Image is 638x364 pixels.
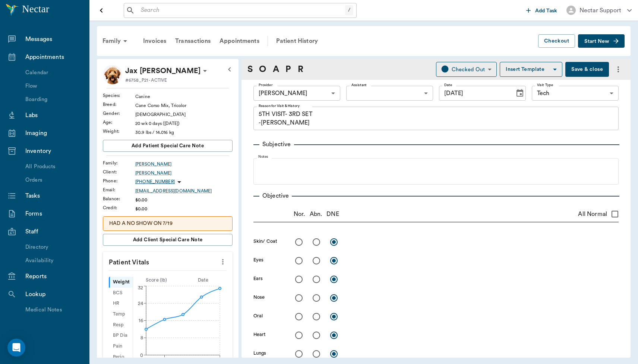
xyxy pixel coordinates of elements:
p: Patient Vitals [103,252,233,270]
div: HR [109,298,133,309]
input: MM/DD/YYYY [439,86,509,101]
h6: Nectar [22,1,83,17]
div: $0.00 [135,197,233,203]
p: Jax [PERSON_NAME] [125,65,200,77]
div: All Products [25,163,86,171]
div: Tech [532,86,619,101]
div: Pain [109,341,133,352]
label: Heart [253,331,266,338]
label: Nose [253,294,265,301]
label: Date [444,82,452,88]
div: Tasks [25,191,82,200]
div: Forms [25,209,82,218]
label: Visit Type [537,82,553,88]
div: Messages [25,35,82,44]
div: Family : [103,160,135,166]
div: [PERSON_NAME] [253,86,340,101]
p: DNE [326,210,339,219]
span: All Normal [578,210,607,219]
p: Subjective [259,140,294,149]
div: Gender : [103,110,135,117]
div: Medical Notes [25,306,86,314]
div: Availability [25,257,86,265]
div: Breed : [103,101,135,108]
button: Save & close [565,62,609,77]
a: Transactions [171,32,215,50]
label: Ears [253,275,263,282]
tspan: [DATE] 9AM [193,358,220,362]
a: Invoices [139,32,171,50]
div: Balance : [103,195,135,202]
div: Inventory [25,147,82,156]
p: #6758_P21 - ACTIVE [125,77,167,84]
p: Objective [259,191,292,200]
label: Oral [253,313,263,319]
div: Checked Out [452,65,485,74]
button: Open drawer [94,3,109,18]
div: Nectar Support [579,6,621,15]
div: Orders [25,176,86,184]
div: Lookup [25,290,82,299]
div: 20 wk 0 days ([DATE]) [135,120,233,127]
a: Appointments [215,32,264,50]
label: Provider [259,82,272,88]
button: Add client Special Care Note [103,234,233,246]
tspan: [DATE] 9AM [151,358,178,362]
tspan: 24 [138,301,143,305]
div: BCS [109,288,133,298]
a: R [298,63,303,76]
label: Notes [258,154,268,160]
div: Calendar [25,69,86,77]
label: Eyes [253,257,263,263]
div: Staff [25,227,82,236]
button: Start New [578,34,625,48]
div: Family [98,32,134,50]
a: [PERSON_NAME] [135,170,233,176]
div: Appointments [25,53,82,62]
label: Skin/ Coat [253,238,277,245]
button: more [217,255,229,268]
div: / [345,5,353,15]
div: Date [180,277,227,284]
p: Abn. [310,210,322,219]
div: Temp [109,309,133,320]
a: S [247,63,253,76]
p: HAD A NO SHOW ON 7/19 [109,220,226,228]
button: Choose date, selected date is Sep 11, 2025 [512,86,527,101]
tspan: 0 [140,353,143,357]
div: Perio [109,352,133,363]
div: Open Intercom Messenger [7,339,25,357]
div: Phone : [103,178,135,184]
div: Jax Kilgore [125,65,200,77]
div: Cane Corso Mix, Tricolor [135,102,233,109]
a: [PERSON_NAME] [135,161,233,167]
div: Age : [103,119,135,126]
div: [DEMOGRAPHIC_DATA] [135,111,233,118]
a: Patient History [272,32,322,50]
tspan: 8 [140,336,143,340]
span: Add patient Special Care Note [132,142,204,150]
button: Insert Template [500,62,562,77]
tspan: 32 [138,286,143,290]
a: P [285,63,291,76]
div: Weight : [103,128,135,135]
div: Reports [25,272,82,281]
tspan: 16 [139,318,143,323]
div: $0.00 [135,205,233,212]
input: Search [138,5,345,16]
div: Credit : [103,204,135,211]
div: Boarding [25,95,86,104]
div: Directory [25,243,86,251]
textarea: 5TH VISIT- 3RD SET -[PERSON_NAME] [259,110,613,127]
button: Nectar Support [560,3,638,17]
button: Add Task [523,3,560,17]
a: [EMAIL_ADDRESS][DOMAIN_NAME] [135,188,233,194]
div: Score ( lb ) [133,277,180,284]
div: Email : [103,186,135,193]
